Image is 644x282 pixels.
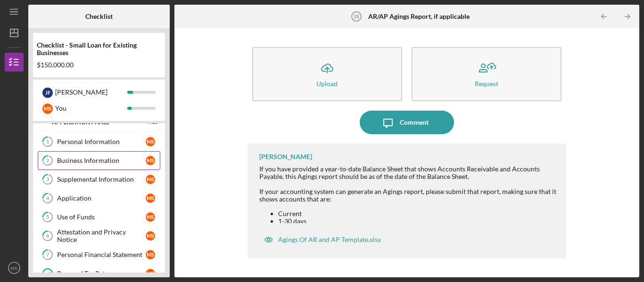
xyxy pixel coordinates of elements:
[353,14,359,19] tspan: 18
[259,230,386,249] button: Agings Of AR and AP Template.xlsx
[38,170,160,189] a: 3Supplemental InformationMS
[57,157,146,164] div: Business Information
[400,111,429,134] div: Comment
[412,47,561,101] button: Request
[55,84,127,100] div: [PERSON_NAME]
[146,212,155,222] div: M S
[46,139,49,145] tspan: 1
[55,100,127,116] div: You
[57,176,146,183] div: Supplemental Information
[57,213,146,221] div: Use of Funds
[38,208,160,226] a: 5Use of FundsMS
[46,252,50,258] tspan: 7
[259,165,557,269] div: If you have provided a year-to-date Balance Sheet that shows Accounts Receivable and Accounts Pay...
[278,218,557,225] li: 1-30 days
[146,175,155,184] div: M S
[146,250,155,259] div: M S
[42,88,53,98] div: J F
[146,156,155,165] div: M S
[38,245,160,264] a: 7Personal Financial StatementMS
[46,177,49,183] tspan: 3
[360,111,454,134] button: Comment
[259,153,312,161] div: [PERSON_NAME]
[368,13,470,20] b: AR/AP Agings Report, if applicable
[46,233,50,239] tspan: 6
[46,195,50,201] tspan: 4
[5,258,24,277] button: MS
[85,13,113,20] b: Checklist
[146,193,155,203] div: M S
[146,137,155,146] div: M S
[57,270,146,277] div: Personal Tax Returns
[278,210,557,218] li: Current
[38,151,160,170] a: 2Business InformationMS
[38,226,160,245] a: 6Attestation and Privacy NoticeMS
[42,104,53,114] div: M S
[57,194,146,202] div: Application
[38,189,160,208] a: 4ApplicationMS
[38,132,160,151] a: 1Personal InformationMS
[46,158,49,164] tspan: 2
[146,231,155,241] div: M S
[57,138,146,145] div: Personal Information
[316,80,338,87] div: Upload
[57,228,146,243] div: Attestation and Privacy Notice
[37,61,161,69] div: $150,000.00
[252,47,402,101] button: Upload
[475,80,498,87] div: Request
[46,214,49,220] tspan: 5
[146,269,155,278] div: M S
[11,266,17,271] text: MS
[37,41,161,56] div: Checklist - Small Loan for Existing Businesses
[278,236,381,243] div: Agings Of AR and AP Template.xlsx
[57,251,146,258] div: Personal Financial Statement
